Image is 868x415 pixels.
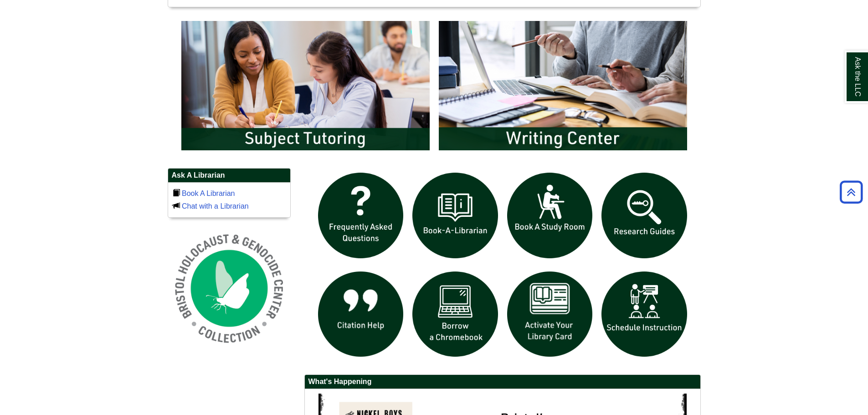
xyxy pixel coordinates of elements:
a: Chat with a Librarian [182,202,249,210]
a: Back to Top [837,186,866,198]
img: For faculty. Schedule Library Instruction icon links to form. [597,267,692,362]
img: book a study room icon links to book a study room web page [503,168,597,263]
div: slideshow [313,168,692,365]
img: frequently asked questions [313,168,408,263]
img: activate Library Card icon links to form to activate student ID into library card [503,267,597,362]
img: citation help icon links to citation help guide page [313,267,408,362]
img: Subject Tutoring Information [177,16,434,155]
a: Book A Librarian [182,190,235,197]
h2: What's Happening [305,375,700,389]
img: Writing Center Information [434,16,692,155]
img: Research Guides icon links to research guides web page [597,168,692,263]
img: Holocaust and Genocide Collection [168,227,291,350]
div: slideshow [177,16,692,159]
img: Borrow a chromebook icon links to the borrow a chromebook web page [408,267,503,362]
h2: Ask A Librarian [168,169,290,183]
img: Book a Librarian icon links to book a librarian web page [408,168,503,263]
